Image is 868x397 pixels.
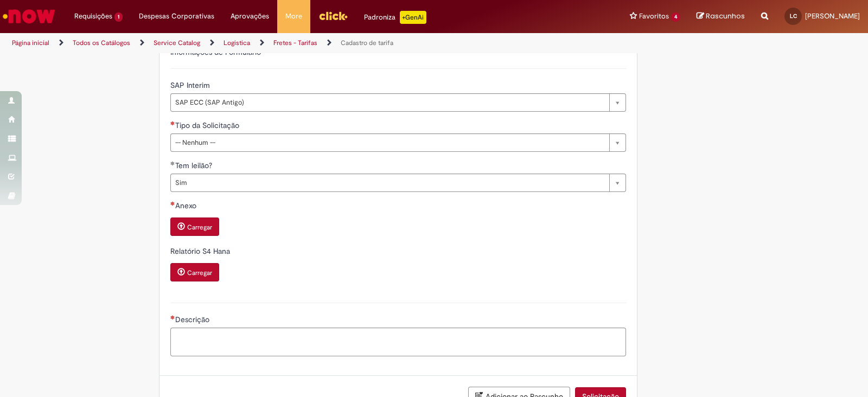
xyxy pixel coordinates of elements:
[175,174,604,191] span: Sim
[170,217,219,236] button: Carregar anexo de Anexo Required
[273,39,317,47] a: Fretes - Tarifas
[74,11,112,22] span: Requisições
[170,47,261,57] label: Informações de Formulário
[285,11,302,22] span: More
[175,134,604,151] span: -- Nenhum --
[231,11,269,22] span: Aprovações
[175,161,214,170] span: Tem leilão?
[170,161,175,165] span: Obrigatório Preenchido
[8,33,571,53] ul: Trilhas de página
[364,11,426,24] div: Padroniza
[73,39,130,47] a: Todos os Catálogos
[318,8,348,24] img: click_logo_yellow_360x200.png
[12,39,49,47] a: Página inicial
[697,11,745,22] a: Rascunhos
[706,11,745,21] span: Rascunhos
[1,5,57,27] img: ServiceNow
[671,12,680,22] span: 4
[224,39,250,47] a: Logistica
[639,11,669,22] span: Favoritos
[154,39,200,47] a: Service Catalog
[187,223,212,232] small: Carregar
[114,12,123,22] span: 1
[139,11,214,22] span: Despesas Corporativas
[170,80,212,90] span: SAP Interim
[170,246,232,256] span: Relatório S4 Hana
[175,94,604,111] span: SAP ECC (SAP Antigo)
[790,12,797,20] span: LC
[170,315,175,319] span: Necessários
[187,268,212,277] small: Carregar
[170,328,626,357] textarea: Descrição
[170,201,175,206] span: Necessários
[400,11,426,24] p: +GenAi
[805,11,860,21] span: [PERSON_NAME]
[175,201,199,210] span: Anexo
[341,39,393,47] a: Cadastro de tarifa
[175,120,241,130] span: Tipo da Solicitação
[170,263,219,281] button: Carregar anexo de Relatório S4 Hana
[170,121,175,125] span: Necessários
[175,315,212,324] span: Descrição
